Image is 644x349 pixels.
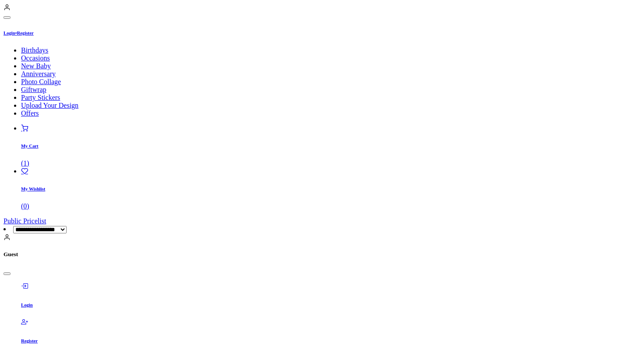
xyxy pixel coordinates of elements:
span: Birthdays [21,46,48,54]
a: LoginRegister [4,30,34,35]
span: ( ) [21,159,29,167]
h6: My Cart [21,143,640,148]
span: New Baby [21,62,51,70]
span: Public Pricelist [4,217,46,225]
h6: My Wishlist [21,186,640,191]
span: Offers [21,109,39,117]
span: Upload Your Design [21,102,78,109]
span: 1 [23,159,27,167]
span: Photo Collage [21,78,61,85]
h6: Login [21,302,640,307]
span: Giftwrap [21,86,46,93]
button: Close [4,16,11,19]
span: Anniversary [21,70,56,78]
span: 0 [23,202,27,210]
span: Party Stickers [21,94,60,101]
span: Occasions [21,54,50,62]
span: • [15,30,17,35]
button: Close [4,272,11,275]
span: ( ) [21,202,29,210]
h6: Register [21,338,640,343]
h5: Guest [4,251,640,258]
